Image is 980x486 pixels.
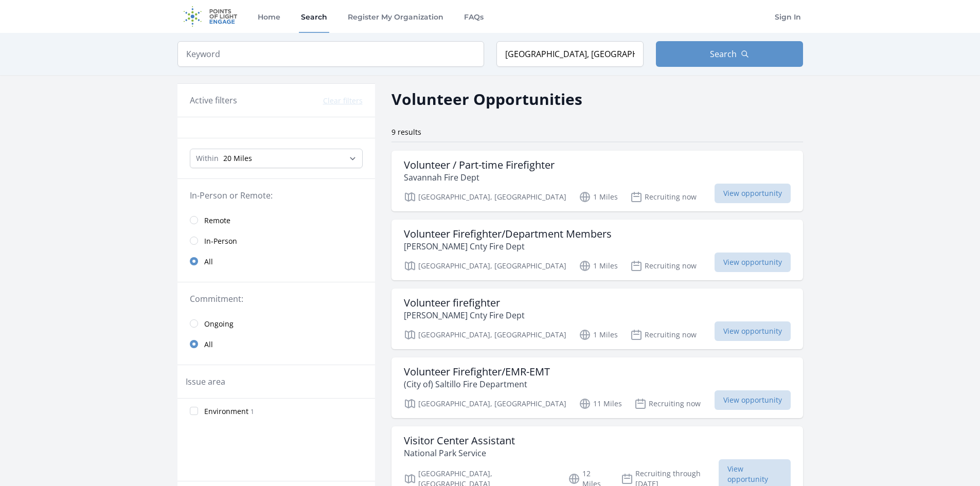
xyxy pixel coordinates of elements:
[177,334,375,354] a: All
[710,48,737,60] span: Search
[391,289,803,349] a: Volunteer firefighter [PERSON_NAME] Cnty Fire Dept [GEOGRAPHIC_DATA], [GEOGRAPHIC_DATA] 1 Miles R...
[404,366,550,378] h3: Volunteer Firefighter/EMR-EMT
[186,375,225,388] legend: Issue area
[496,41,644,67] input: Location
[404,297,525,309] h3: Volunteer firefighter
[579,329,618,341] p: 1 Miles
[715,321,791,341] span: View opportunity
[177,41,484,67] input: Keyword
[204,257,213,267] span: All
[404,191,566,203] p: [GEOGRAPHIC_DATA], [GEOGRAPHIC_DATA]
[190,189,363,202] legend: In-Person or Remote:
[404,435,515,447] h3: Visitor Center Assistant
[323,96,363,106] button: Clear filters
[656,41,803,67] button: Search
[204,236,237,246] span: In-Person
[404,398,566,410] p: [GEOGRAPHIC_DATA], [GEOGRAPHIC_DATA]
[404,309,525,321] p: [PERSON_NAME] Cnty Fire Dept
[630,191,697,203] p: Recruiting now
[177,210,375,230] a: Remote
[715,390,791,410] span: View opportunity
[404,329,566,341] p: [GEOGRAPHIC_DATA], [GEOGRAPHIC_DATA]
[404,447,515,459] p: National Park Service
[630,329,697,341] p: Recruiting now
[177,230,375,251] a: In-Person
[204,319,234,329] span: Ongoing
[404,378,550,390] p: (City of) Saltillo Fire Department
[391,220,803,280] a: Volunteer Firefighter/Department Members [PERSON_NAME] Cnty Fire Dept [GEOGRAPHIC_DATA], [GEOGRAP...
[391,357,803,418] a: Volunteer Firefighter/EMR-EMT (City of) Saltillo Fire Department [GEOGRAPHIC_DATA], [GEOGRAPHIC_D...
[190,149,363,168] select: Search Radius
[204,406,248,417] span: Environment
[404,159,555,171] h3: Volunteer / Part-time Firefighter
[404,171,555,184] p: Savannah Fire Dept
[190,407,198,415] input: Environment 1
[177,313,375,334] a: Ongoing
[715,184,791,203] span: View opportunity
[204,215,230,226] span: Remote
[404,240,612,253] p: [PERSON_NAME] Cnty Fire Dept
[630,260,697,272] p: Recruiting now
[404,260,566,272] p: [GEOGRAPHIC_DATA], [GEOGRAPHIC_DATA]
[177,251,375,272] a: All
[404,228,612,240] h3: Volunteer Firefighter/Department Members
[391,151,803,211] a: Volunteer / Part-time Firefighter Savannah Fire Dept [GEOGRAPHIC_DATA], [GEOGRAPHIC_DATA] 1 Miles...
[715,253,791,272] span: View opportunity
[391,87,582,111] h2: Volunteer Opportunities
[190,293,363,305] legend: Commitment:
[579,260,618,272] p: 1 Miles
[190,94,237,106] h3: Active filters
[634,398,701,410] p: Recruiting now
[579,191,618,203] p: 1 Miles
[579,398,622,410] p: 11 Miles
[204,339,213,350] span: All
[391,127,421,137] span: 9 results
[251,407,254,416] span: 1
